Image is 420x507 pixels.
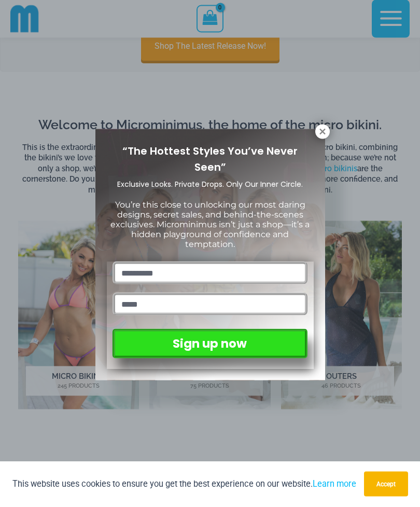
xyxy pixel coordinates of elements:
span: “The Hottest Styles You’ve Never Seen” [122,144,298,174]
button: Accept [364,472,408,497]
button: Sign up now [113,329,307,359]
p: This website uses cookies to ensure you get the best experience on our website. [12,477,356,491]
button: Close [315,125,330,139]
a: Learn more [313,479,356,489]
span: You’re this close to unlocking our most daring designs, secret sales, and behind-the-scenes exclu... [110,200,310,250]
span: Exclusive Looks. Private Drops. Only Our Inner Circle. [117,179,303,189]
